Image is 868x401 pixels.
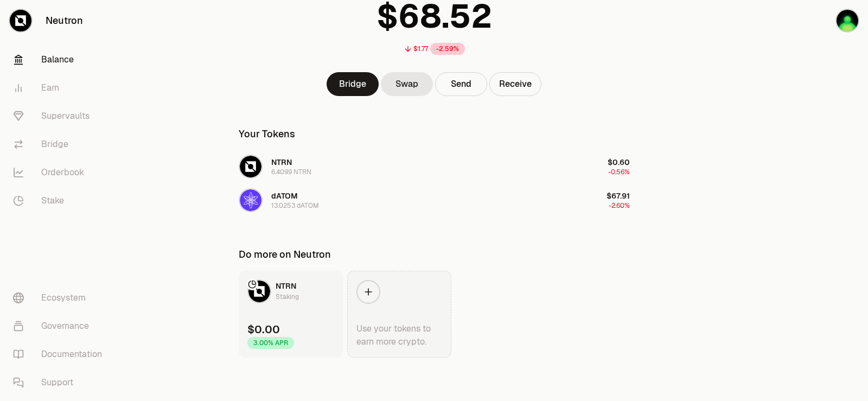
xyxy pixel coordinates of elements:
[347,271,451,358] a: Use your tokens to earn more crypto.
[4,368,117,397] a: Support
[413,44,428,53] div: $1.77
[239,126,295,142] div: Your Tokens
[232,150,636,183] button: NTRN LogoNTRN6.4099 NTRN$0.60-0.56%
[271,157,292,167] span: NTRN
[4,130,117,158] a: Bridge
[239,247,331,262] div: Do more on Neutron
[271,191,298,201] span: dATOM
[4,74,117,102] a: Earn
[435,72,487,96] button: Send
[276,281,296,291] span: NTRN
[381,72,433,96] a: Swap
[4,46,117,74] a: Balance
[4,158,117,187] a: Orderbook
[608,168,630,176] span: -0.56%
[609,201,630,210] span: -2.60%
[247,337,294,349] div: 3.00% APR
[607,191,630,201] span: $67.91
[276,291,299,302] div: Staking
[232,184,636,217] button: dATOM LogodATOM13.0253 dATOM$67.91-2.60%
[271,201,319,210] div: 13.0253 dATOM
[247,322,280,337] div: $0.00
[248,281,270,302] img: NTRN Logo
[430,43,465,55] div: -2.59%
[271,168,311,176] div: 6.4099 NTRN
[356,322,442,348] div: Use your tokens to earn more crypto.
[4,187,117,215] a: Stake
[837,10,858,31] img: LolaM
[327,72,379,96] a: Bridge
[489,72,541,96] button: Receive
[4,102,117,130] a: Supervaults
[608,157,630,167] span: $0.60
[240,156,261,177] img: NTRN Logo
[4,340,117,368] a: Documentation
[240,189,261,211] img: dATOM Logo
[4,284,117,312] a: Ecosystem
[4,312,117,340] a: Governance
[239,271,343,358] a: NTRN LogoNTRNStaking$0.003.00% APR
